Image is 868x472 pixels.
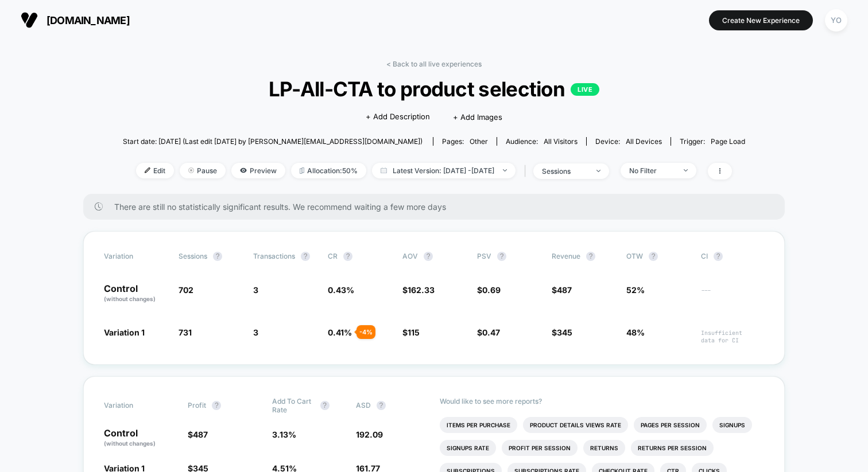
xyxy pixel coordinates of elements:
span: 702 [179,285,193,295]
span: AOV [402,252,418,260]
li: Signups [712,417,752,433]
button: ? [320,401,330,410]
div: sessions [542,167,588,175]
span: LP-All-CTA to product selection [154,77,714,101]
span: 0.47 [482,327,500,337]
span: $ [477,285,501,295]
button: ? [377,401,386,410]
span: 731 [179,327,192,337]
img: end [684,169,688,171]
span: $ [188,430,208,439]
button: ? [586,252,595,261]
div: Trigger: [680,137,745,146]
span: 345 [557,327,572,337]
li: Items Per Purchase [440,417,517,433]
span: There are still no statistically significant results. We recommend waiting a few more days [114,202,762,212]
span: Insufficient data for CI [701,329,764,344]
span: Profit [188,401,206,409]
button: ? [343,252,352,261]
button: ? [212,401,221,410]
span: Transactions [253,252,295,260]
button: [DOMAIN_NAME] [17,11,133,29]
span: all devices [626,137,662,146]
span: Sessions [179,252,207,260]
button: ? [213,252,222,261]
span: 0.69 [482,285,501,295]
span: Start date: [DATE] (Last edit [DATE] by [PERSON_NAME][EMAIL_ADDRESS][DOMAIN_NAME]) [123,137,423,146]
span: Variation 1 [104,327,145,337]
span: $ [402,285,435,295]
div: YO [825,9,847,32]
div: No Filter [629,166,675,175]
span: $ [477,327,500,337]
span: Latest Version: [DATE] - [DATE] [372,163,516,178]
li: Profit Per Session [502,440,578,456]
img: Visually logo [21,11,38,29]
span: Pause [180,163,226,178]
span: CR [328,252,338,260]
button: ? [301,252,310,261]
p: Would like to see more reports? [440,397,764,405]
span: (without changes) [104,440,156,447]
span: Preview [231,163,285,178]
span: | [521,163,533,180]
span: [DOMAIN_NAME] [46,14,130,26]
span: other [470,137,488,146]
span: 0.43 % [328,285,354,295]
img: end [503,169,507,171]
span: PSV [477,252,491,260]
span: 3 [253,285,258,295]
li: Signups Rate [440,440,496,456]
li: Product Details Views Rate [523,417,628,433]
span: $ [552,285,572,295]
span: Device: [586,137,671,146]
div: - 4 % [356,325,375,339]
span: (without changes) [104,295,156,302]
li: Pages Per Session [634,417,707,433]
li: Returns Per Session [631,440,714,456]
img: edit [145,167,150,173]
p: Control [104,428,176,448]
div: Pages: [442,137,488,146]
span: 487 [193,430,208,439]
span: Revenue [552,252,580,260]
button: ? [424,252,433,261]
div: Audience: [506,137,578,146]
span: $ [402,327,420,337]
img: rebalance [300,167,304,174]
button: Create New Experience [709,10,813,30]
span: 3 [253,327,258,337]
button: YO [821,9,851,32]
span: Edit [136,163,174,178]
span: Variation [104,252,167,261]
span: Page Load [711,137,745,146]
span: 48% [626,327,645,337]
li: Returns [583,440,625,456]
span: Variation [104,397,167,414]
span: 162.33 [408,285,435,295]
span: OTW [626,252,689,261]
span: 192.09 [356,430,383,439]
button: ? [714,252,723,261]
button: ? [649,252,658,261]
span: Add To Cart Rate [272,397,315,414]
span: + Add Description [366,111,430,123]
span: $ [552,327,572,337]
span: --- [701,287,764,303]
button: ? [497,252,506,261]
img: calendar [381,167,387,173]
a: < Back to all live experiences [386,60,482,68]
span: 3.13 % [272,430,296,439]
span: 487 [557,285,572,295]
span: 0.41 % [328,327,352,337]
p: LIVE [571,83,599,96]
img: end [188,167,194,173]
span: 115 [408,327,420,337]
p: Control [104,284,167,303]
span: Allocation: 50% [291,163,366,178]
span: + Add Images [453,112,502,122]
span: All Visitors [544,137,578,146]
span: CI [701,252,764,261]
img: end [596,170,600,172]
span: 52% [626,285,645,295]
